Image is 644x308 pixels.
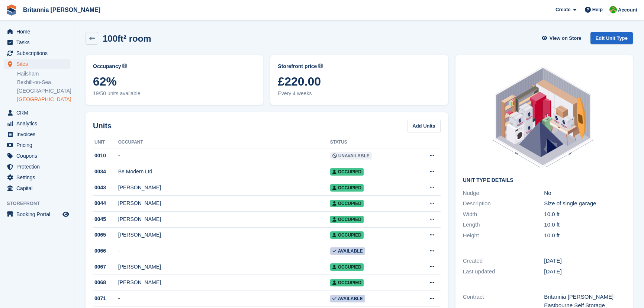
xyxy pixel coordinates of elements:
div: 0034 [93,168,118,176]
a: menu [4,140,70,150]
span: Occupied [330,263,364,271]
span: Storefront [7,200,74,207]
a: menu [4,37,70,48]
a: menu [4,26,70,37]
div: [PERSON_NAME] [118,215,330,223]
span: Available [330,247,365,255]
span: Tasks [16,37,61,48]
div: Last updated [463,267,544,276]
a: Bexhill-on-Sea [17,79,70,86]
span: Coupons [16,151,61,161]
span: Invoices [16,129,61,139]
span: Subscriptions [16,48,61,58]
span: Occupancy [93,62,121,70]
a: menu [4,151,70,161]
a: menu [4,209,70,219]
div: 0044 [93,199,118,207]
td: - [118,148,330,164]
span: CRM [16,108,61,118]
div: 10.0 ft [544,221,625,229]
div: Nudge [463,189,544,198]
div: [DATE] [544,257,625,265]
a: View on Store [541,32,585,44]
div: 0065 [93,231,118,239]
img: stora-icon-8386f47178a22dfd0bd8f6a31ec36ba5ce8667c1dd55bd0f319d3a0aa187defe.svg [6,4,17,16]
span: Help [592,6,603,13]
a: menu [4,161,70,172]
a: menu [4,172,70,183]
div: 0071 [93,295,118,302]
a: menu [4,129,70,139]
span: Available [330,295,365,302]
div: Created [463,257,544,265]
div: Be Modern Ltd [118,168,330,176]
div: 0045 [93,215,118,223]
div: 0068 [93,279,118,286]
div: Width [463,210,544,219]
span: Account [618,6,637,14]
th: Occupant [118,137,330,148]
span: Every 4 weeks [278,90,440,97]
a: menu [4,108,70,118]
a: Add Units [407,120,440,132]
h2: Units [93,120,112,131]
td: - [118,291,330,307]
span: Occupied [330,200,364,207]
a: Preview store [61,210,70,219]
img: 100FT.png [488,62,600,171]
h2: 100ft² room [103,33,151,44]
div: 0067 [93,263,118,271]
span: Unavailable [330,152,372,160]
div: 10.0 ft [544,210,625,219]
span: Occupied [330,231,364,239]
div: Height [463,231,544,240]
span: View on Store [550,35,582,42]
a: Edit Unit Type [590,32,633,44]
img: icon-info-grey-7440780725fd019a000dd9b08b2336e03edf1995a4989e88bcd33f0948082b44.svg [318,64,323,68]
td: - [118,243,330,259]
th: Unit [93,137,118,148]
a: [GEOGRAPHIC_DATA] [17,87,70,94]
span: Sites [16,59,61,69]
span: Settings [16,172,61,183]
div: Description [463,199,544,208]
a: menu [4,118,70,129]
div: Length [463,221,544,229]
span: 19/50 units available [93,90,255,97]
a: [GEOGRAPHIC_DATA] [17,96,70,103]
div: No [544,189,625,198]
span: Occupied [330,216,364,223]
span: £220.00 [278,75,440,88]
a: Hailsham [17,70,70,77]
a: Britannia [PERSON_NAME] [20,4,103,16]
div: [DATE] [544,267,625,276]
span: Occupied [330,184,364,192]
span: Booking Portal [16,209,61,219]
span: 62% [93,75,255,88]
a: menu [4,183,70,193]
div: Size of single garage [544,199,625,208]
div: [PERSON_NAME] [118,184,330,192]
a: menu [4,59,70,69]
div: 0010 [93,152,118,160]
h2: Unit Type details [463,177,625,183]
span: Capital [16,183,61,193]
span: Create [556,6,570,13]
span: Protection [16,161,61,172]
div: [PERSON_NAME] [118,279,330,286]
span: Home [16,26,61,37]
div: [PERSON_NAME] [118,263,330,271]
img: icon-info-grey-7440780725fd019a000dd9b08b2336e03edf1995a4989e88bcd33f0948082b44.svg [122,64,127,68]
img: Wendy Thorp [609,6,617,13]
span: Pricing [16,140,61,150]
div: [PERSON_NAME] [118,231,330,239]
div: 10.0 ft [544,231,625,240]
span: Occupied [330,279,364,286]
div: [PERSON_NAME] [118,199,330,207]
div: 0066 [93,247,118,255]
a: menu [4,48,70,58]
span: Analytics [16,118,61,129]
span: Occupied [330,168,364,176]
div: 0043 [93,184,118,192]
th: Status [330,137,410,148]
